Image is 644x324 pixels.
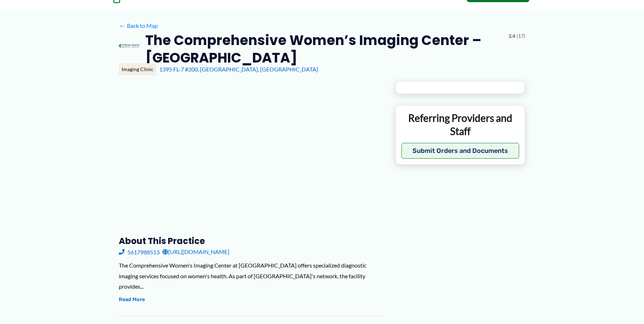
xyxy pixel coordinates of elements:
button: Submit Orders and Documents [401,143,519,159]
h3: About this practice [119,235,384,246]
a: [URL][DOMAIN_NAME] [162,246,229,257]
span: ← [119,22,126,29]
h2: The Comprehensive Women’s Imaging Center – [GEOGRAPHIC_DATA] [145,31,503,67]
a: 1395 FL-7 #200, [GEOGRAPHIC_DATA], [GEOGRAPHIC_DATA] [159,66,318,73]
a: 5617988513 [119,246,160,257]
div: Imaging Clinic [119,63,156,75]
a: ←Back to Map [119,20,158,31]
span: (17) [517,31,525,41]
div: The Comprehensive Women's Imaging Center at [GEOGRAPHIC_DATA] offers specialized diagnostic imagi... [119,260,384,292]
span: 3.4 [508,31,515,41]
p: Referring Providers and Staff [401,111,519,138]
button: Read More [119,295,145,304]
